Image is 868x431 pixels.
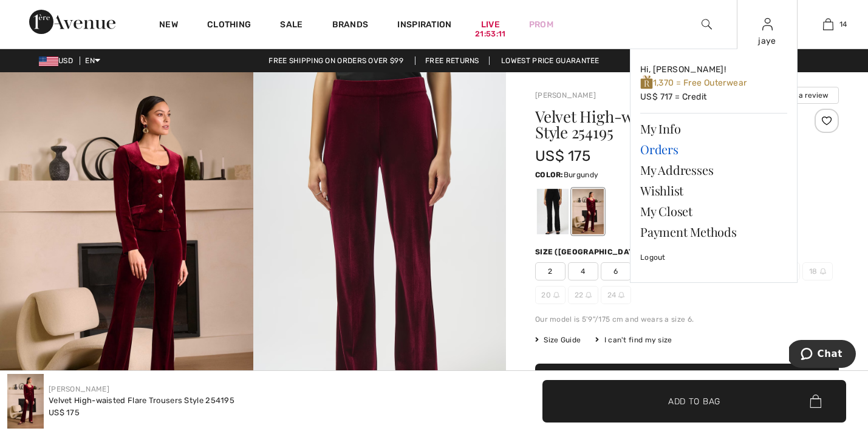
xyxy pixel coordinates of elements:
img: ring-m.svg [618,292,624,298]
span: 22 [568,286,598,304]
a: Lowest Price Guarantee [491,56,609,65]
iframe: Opens a widget where you can chat to one of our agents [789,340,856,370]
span: Hi, [PERSON_NAME]! [640,64,726,75]
a: Brands [332,19,369,32]
a: [PERSON_NAME] [535,91,596,100]
img: My Info [762,17,773,32]
a: My Addresses [640,160,787,180]
img: Bag.svg [810,395,821,408]
img: US Dollar [39,56,58,66]
button: Add to Bag [542,380,846,423]
a: Live21:53:11 [481,18,500,31]
span: Size Guide [535,334,581,345]
a: Sale [280,19,302,32]
h1: Velvet High-waisted Flare Trousers Style 254195 [535,109,788,140]
span: 24 [601,286,631,304]
span: EN [85,56,100,65]
a: My Closet [640,201,787,222]
button: Write a review [768,87,839,104]
a: My Info [640,118,787,139]
a: Sign In [762,18,773,30]
div: I can't find my size [595,334,672,345]
span: 2 [535,262,566,280]
span: 20 [535,286,566,304]
img: Velvet High-Waisted Flare Trousers Style 254195 [7,374,44,429]
a: Wishlist [640,180,787,201]
span: USD [39,56,78,65]
span: Add to Bag [668,395,720,407]
span: Inspiration [397,19,451,32]
div: jaye [737,35,797,47]
img: My Bag [823,17,833,32]
a: New [159,19,178,32]
img: ring-m.svg [586,292,592,298]
a: Clothing [207,19,251,32]
span: Burgundy [564,171,598,179]
div: Black [537,189,569,234]
a: Payment Methods [640,222,787,242]
span: 1,370 = Free Outerwear [640,78,747,88]
a: 14 [798,17,858,32]
img: search the website [702,17,712,32]
a: Free Returns [415,56,490,65]
div: Size ([GEOGRAPHIC_DATA]/[GEOGRAPHIC_DATA]): [535,246,738,257]
a: Hi, [PERSON_NAME]! 1,370 = Free OuterwearUS$ 717 = Credit [640,59,787,108]
a: [PERSON_NAME] [49,385,109,393]
button: Add to Bag [535,364,839,406]
span: US$ 175 [49,408,80,417]
div: 21:53:11 [475,29,505,40]
img: ring-m.svg [820,268,826,274]
span: 6 [601,262,631,280]
div: Velvet High-waisted Flare Trousers Style 254195 [49,395,234,407]
div: Burgundy [572,189,604,234]
span: Color: [535,171,564,179]
img: loyalty_logo_r.svg [640,75,653,90]
span: 4 [568,262,598,280]
a: Orders [640,139,787,160]
img: ring-m.svg [553,292,559,298]
a: Prom [529,18,553,31]
div: Our model is 5'9"/175 cm and wears a size 6. [535,314,839,325]
img: 1ère Avenue [29,10,115,34]
span: US$ 175 [535,148,590,165]
a: Logout [640,242,787,273]
span: 14 [839,19,847,30]
a: Free shipping on orders over $99 [259,56,413,65]
span: 18 [802,262,833,280]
